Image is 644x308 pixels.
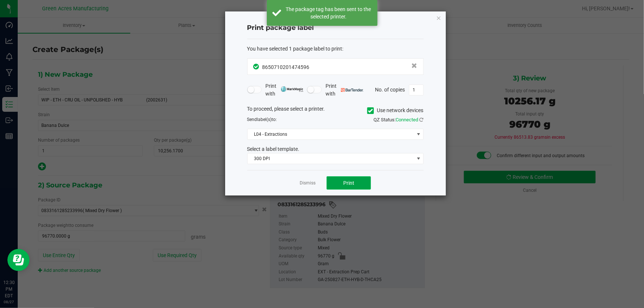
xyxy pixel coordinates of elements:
div: Select a label template. [242,145,429,153]
span: Print with [265,82,303,98]
img: mark_magic_cybra.png [281,86,303,92]
label: Use network devices [367,107,424,114]
h4: Print package label [247,23,424,33]
span: In Sync [254,63,261,70]
span: 300 DPI [248,153,414,164]
span: Connected [396,117,419,122]
span: QZ Status: [374,117,424,122]
span: You have selected 1 package label to print [247,46,342,52]
span: No. of copies [375,86,405,92]
a: Dismiss [300,180,316,186]
div: : [247,45,424,53]
img: bartender.png [341,88,364,92]
div: To proceed, please select a printer. [242,105,429,116]
span: Print with [326,82,364,98]
button: Print [327,176,371,190]
span: label(s) [257,117,272,122]
span: Print [343,180,354,186]
span: L04 - Extractions [248,129,414,139]
span: 8650710201474596 [262,64,310,70]
span: Send to: [247,117,277,122]
div: The package tag has been sent to the selected printer. [285,6,372,20]
iframe: Resource center [7,249,30,271]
